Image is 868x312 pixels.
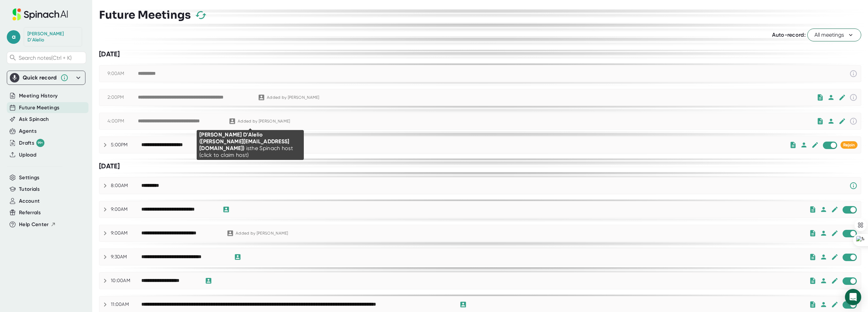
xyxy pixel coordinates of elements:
[843,143,855,147] span: Rejoin
[27,31,78,43] div: Antonio D'Alelio
[19,197,40,205] button: Account
[111,278,141,284] div: 10:00AM
[19,115,49,123] button: Ask Spinach
[19,104,59,112] button: Future Meetings
[807,29,861,41] button: All meetings
[111,206,141,213] div: 9:00AM
[849,93,857,102] svg: This event has already passed
[19,185,40,193] button: Tutorials
[7,30,20,44] span: a
[99,8,191,21] h3: Future Meetings
[111,230,141,236] div: 9:00AM
[107,94,138,100] div: 2:00PM
[845,289,861,305] div: Open Intercom Messenger
[107,118,138,124] div: 4:00PM
[111,183,141,189] div: 8:00AM
[111,142,141,148] div: 5:00PM
[267,95,319,100] div: Added by [PERSON_NAME]
[814,31,854,39] span: All meetings
[107,71,138,77] div: 9:00AM
[849,182,857,190] svg: Spinach requires a video conference link.
[19,55,72,61] span: Search notes (Ctrl + K)
[36,139,44,147] div: 99+
[111,254,141,260] div: 9:30AM
[772,32,806,38] span: Auto-record:
[238,119,290,124] div: Added by [PERSON_NAME]
[19,127,37,135] button: Agents
[849,70,857,78] svg: This event has already passed
[99,162,861,170] div: [DATE]
[849,117,857,125] svg: This event has already passed
[19,221,49,228] span: Help Center
[111,301,141,308] div: 11:00AM
[19,209,41,217] button: Referrals
[19,151,36,159] button: Upload
[19,92,58,100] button: Meeting History
[19,174,40,182] button: Settings
[19,221,56,228] button: Help Center
[841,141,857,149] button: Rejoin
[19,139,44,147] button: Drafts 99+
[236,231,288,236] div: Added by [PERSON_NAME]
[23,74,57,81] div: Quick record
[10,71,82,85] div: Quick record
[19,139,44,147] div: Drafts
[99,50,861,58] div: [DATE]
